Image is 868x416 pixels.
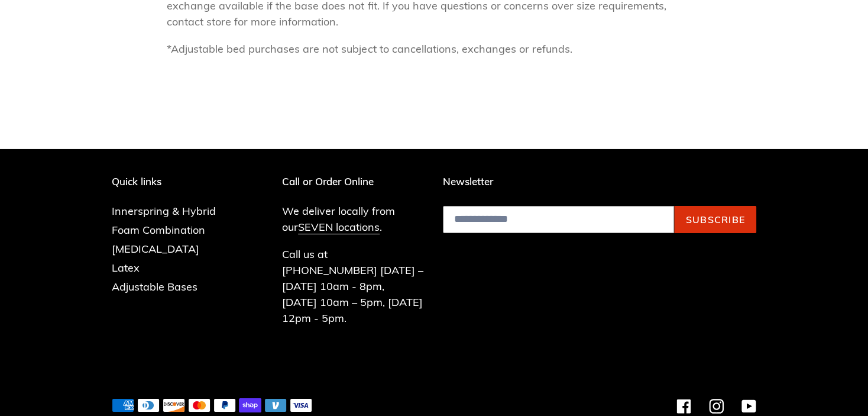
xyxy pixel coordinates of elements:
[282,203,426,235] p: We deliver locally from our .
[112,204,216,218] a: Innerspring & Hybrid
[443,176,756,188] p: Newsletter
[298,220,380,234] a: SEVEN locations
[685,214,745,225] span: Subscribe
[112,176,234,188] p: Quick links
[282,246,426,326] p: Call us at [PHONE_NUMBER] [DATE] – [DATE] 10am - 8pm, [DATE] 10am – 5pm, [DATE] 12pm - 5pm.
[674,206,756,233] button: Subscribe
[112,223,205,237] a: Foam Combination
[112,261,140,275] a: Latex
[443,206,674,233] input: Email address
[112,280,197,294] a: Adjustable Bases
[282,176,426,188] p: Call or Order Online
[112,242,199,256] a: [MEDICAL_DATA]
[167,42,572,56] span: *Adjustable bed purchases are not subject to cancellations, exchanges or refunds.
